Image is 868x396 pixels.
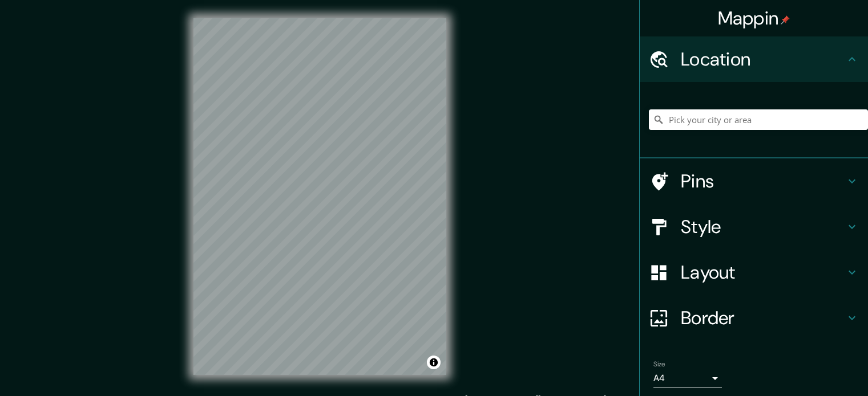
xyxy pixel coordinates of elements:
input: Pick your city or area [649,109,868,130]
h4: Style [681,215,845,238]
div: Style [640,204,868,250]
div: Pins [640,158,868,204]
h4: Border [681,307,845,329]
label: Size [653,360,665,369]
img: pin-icon.png [781,15,790,25]
h4: Location [681,48,845,71]
h4: Layout [681,261,845,284]
div: Layout [640,250,868,295]
div: A4 [653,369,722,387]
iframe: Help widget launcher [766,352,855,383]
div: Border [640,295,868,341]
button: Toggle attribution [427,356,441,369]
canvas: Map [193,18,446,375]
div: Location [640,36,868,82]
h4: Pins [681,170,845,193]
h4: Mappin [718,7,790,30]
